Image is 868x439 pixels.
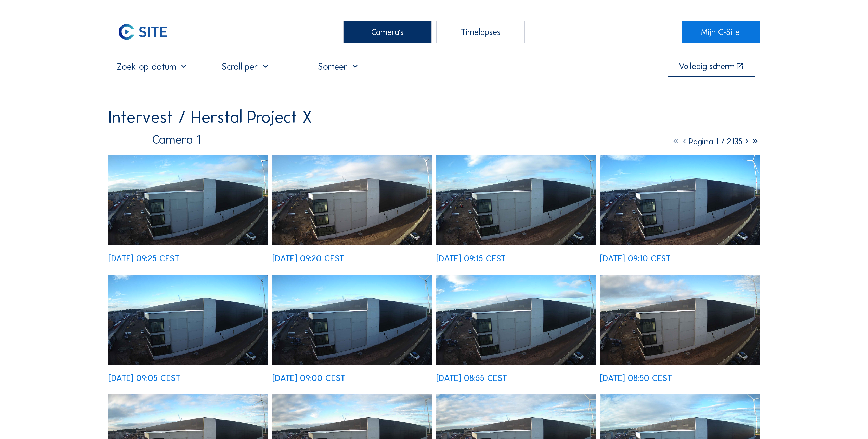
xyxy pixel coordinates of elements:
a: Mijn C-Site [682,21,760,43]
img: image_53432652 [272,155,432,245]
div: [DATE] 09:25 CEST [108,254,179,263]
div: Camera's [343,21,432,43]
img: C-SITE Logo [108,21,177,43]
span: Pagina 1 / 2135 [689,136,742,147]
div: [DATE] 08:50 CEST [600,374,672,382]
img: image_53432300 [108,275,268,365]
div: [DATE] 09:00 CEST [272,374,345,382]
div: Volledig scherm [679,62,735,71]
div: [DATE] 09:10 CEST [600,254,671,263]
img: image_53432363 [600,155,760,245]
div: Camera 1 [108,134,200,146]
img: image_53432818 [108,155,268,245]
div: [DATE] 09:20 CEST [272,254,344,263]
img: image_53432503 [436,155,596,245]
input: Zoek op datum 󰅀 [108,61,197,72]
img: image_53431992 [436,275,596,365]
img: image_53431851 [600,275,760,365]
div: [DATE] 08:55 CEST [436,374,507,382]
div: Timelapses [436,21,525,43]
img: image_53432155 [272,275,432,365]
div: Intervest / Herstal Project X [108,108,312,125]
div: [DATE] 09:05 CEST [108,374,180,382]
div: [DATE] 09:15 CEST [436,254,506,263]
a: C-SITE Logo [108,21,186,43]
